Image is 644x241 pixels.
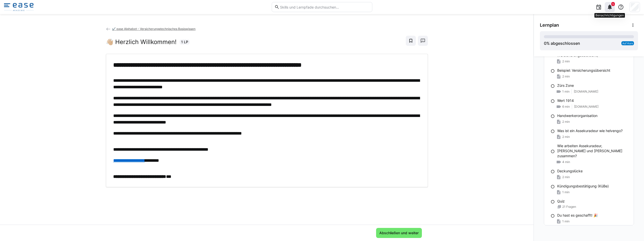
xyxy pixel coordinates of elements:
[562,120,570,124] span: 2 min
[557,184,609,189] p: Kündigungsbestätigung (KüBe)
[562,219,570,223] span: 1 min
[557,128,623,133] p: Was ist ein Assekuradeur wie helvengo?
[557,169,583,174] p: Deckungslücke
[562,205,576,209] span: 21 Fragen
[279,5,370,9] input: Skills und Lernpfade durchsuchen…
[562,105,570,109] span: 6 min
[622,42,633,45] span: Auf Kurs
[562,175,570,179] span: 2 min
[557,113,597,118] p: Handwerkerorganisation
[594,13,625,18] div: Benachrichtigungen
[557,199,565,204] p: Quiz
[557,143,630,158] p: Wie arbeiten Assekuradeur, [PERSON_NAME] und [PERSON_NAME] zusammen?
[181,39,188,45] span: 1 LP
[544,40,580,46] div: % abgeschlossen
[557,68,610,73] p: Beispiel: Versicherungsübersicht
[612,3,614,6] span: 5
[544,41,546,46] span: 0
[562,59,570,63] span: 2 min
[562,190,570,194] span: 1 min
[106,27,196,31] a: ✔️ ease Alphabet - Versicherungstechnisches Basiswissen
[540,22,559,28] span: Lernplan
[112,27,195,31] span: ✔️ ease Alphabet - Versicherungstechnisches Basiswissen
[557,83,574,88] p: Zürs Zone
[379,230,419,235] span: Abschließen und weiter
[557,213,598,218] p: Du hast es geschafft! 🎉
[562,90,570,94] span: 1 min
[376,228,422,238] button: Abschließen und weiter
[557,98,574,103] p: Wert 1914
[574,90,598,94] span: [DOMAIN_NAME]
[562,74,570,78] span: 2 min
[562,135,570,139] span: 2 min
[106,38,177,46] h2: 👋🏼 Herzlich Willkommen!
[574,105,598,109] span: [DOMAIN_NAME]
[562,160,570,164] span: 4 min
